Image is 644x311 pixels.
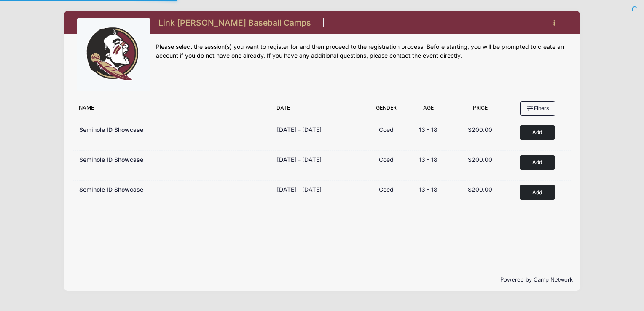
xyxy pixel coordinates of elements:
h1: Link [PERSON_NAME] Baseball Camps [156,16,314,30]
span: 13 - 18 [419,186,437,193]
span: 13 - 18 [419,156,437,163]
span: Coed [379,156,394,163]
span: $200.00 [468,126,492,133]
span: $200.00 [468,186,492,193]
button: Add [520,185,555,200]
div: Gender [367,104,406,116]
span: Seminole ID Showcase [79,186,143,193]
span: Coed [379,186,394,193]
span: Coed [379,126,394,133]
span: $200.00 [468,156,492,163]
button: Add [520,155,555,170]
span: 13 - 18 [419,126,437,133]
div: Name [75,104,273,116]
div: Date [273,104,367,116]
span: Seminole ID Showcase [79,156,143,163]
img: logo [82,23,145,86]
button: Add [520,125,555,140]
button: Filters [520,101,555,115]
div: Please select the session(s) you want to register for and then proceed to the registration proces... [156,43,568,60]
div: [DATE] - [DATE] [277,185,322,194]
span: Seminole ID Showcase [79,126,143,133]
div: [DATE] - [DATE] [277,155,322,164]
div: Price [451,104,510,116]
p: Powered by Camp Network [71,276,573,284]
div: Age [406,104,451,116]
div: [DATE] - [DATE] [277,125,322,134]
